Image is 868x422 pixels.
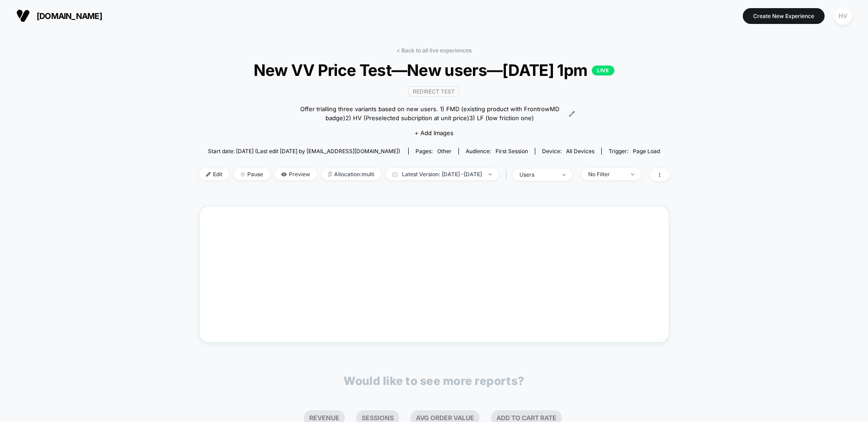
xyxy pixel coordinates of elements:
span: other [437,148,452,155]
img: edit [206,172,211,177]
span: [DOMAIN_NAME] [37,11,102,21]
span: Page Load [633,148,660,155]
span: all devices [566,148,594,155]
button: HV [831,7,854,25]
img: end [241,172,245,177]
div: users [519,171,556,178]
span: Latest Version: [DATE] - [DATE] [386,168,499,180]
div: No Filter [588,171,624,178]
p: Would like to see more reports? [344,374,524,388]
button: Create New Experience [743,8,825,24]
a: < Back to all live experiences [396,47,472,54]
button: [DOMAIN_NAME] [14,9,105,23]
span: Preview [274,168,317,180]
img: Visually logo [16,9,30,23]
div: Pages: [415,148,452,155]
img: calendar [392,172,397,177]
span: + Add Images [415,129,453,136]
img: end [631,173,634,175]
img: end [562,174,566,176]
span: | [503,168,513,181]
div: HV [834,7,852,25]
div: Trigger: [609,148,660,155]
span: Edit [199,168,229,180]
p: LIVE [592,66,614,75]
img: end [489,173,492,175]
span: Pause [234,168,270,180]
span: Offer trialling three variants based on new users. 1) FMD (existing product with FrontrowMD badge... [293,105,566,122]
span: Device: [535,148,601,155]
img: rebalance [328,172,332,177]
span: First Session [495,148,528,155]
span: Redirect Test [409,86,459,97]
span: Start date: [DATE] (Last edit [DATE] by [EMAIL_ADDRESS][DOMAIN_NAME]) [208,148,400,155]
span: Allocation: multi [321,168,381,180]
span: New VV Price Test—New users—[DATE] 1pm [222,61,645,80]
div: Audience: [466,148,528,155]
